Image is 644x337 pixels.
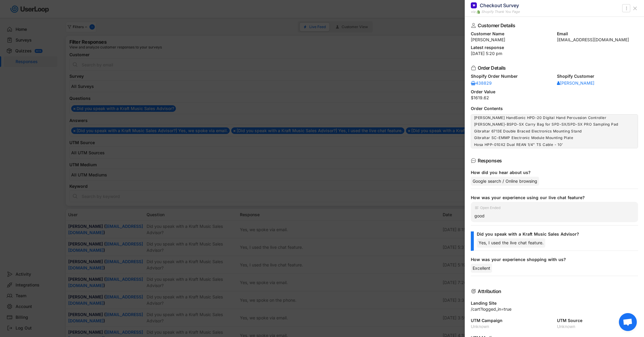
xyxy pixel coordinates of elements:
div: Excellent [471,264,492,273]
div: Hosa HPP-010X2 Dual REAN 1/4" TS Cable - 10' [474,142,635,147]
div: Unknown [471,324,552,329]
div: Open Ended [480,206,500,210]
a: [PERSON_NAME] [557,80,594,86]
div: Email [557,32,638,36]
div: [PERSON_NAME]-BSPD-SX Carry Bag for SPD-SX/SPD-SX PRO Sampling Pad [474,122,635,127]
div: UTM Campaign [471,318,552,323]
div: via [471,9,475,14]
div: Order Details [478,65,628,70]
text:  [626,5,627,11]
div: Unknown [557,324,638,329]
div: Open chat [619,313,637,331]
div: UTM Source [557,318,638,323]
div: Order Contents [471,106,638,111]
div: /cart?logged_in=true [471,307,638,311]
div: [PERSON_NAME] [471,38,552,42]
div: 438829 [471,81,492,85]
img: 1156660_ecommerce_logo_shopify_icon%20%281%29.png [476,10,480,14]
div: Order Value [471,90,638,94]
div: $1619.62 [471,96,638,100]
div: [EMAIL_ADDRESS][DOMAIN_NAME] [557,38,638,42]
div: Shopify Order Number [471,74,552,78]
div: Yes, I used the live chat feature. [477,238,545,247]
div: Checkout Survey [480,2,519,9]
div: Did you speak with a Kraft Music Sales Advisor? [477,231,633,237]
div: Customer Details [478,23,628,28]
div: Responses [478,158,628,163]
div: Latest response [471,45,638,50]
div: Shopify Thank You Page [481,9,520,14]
a: 438829 [471,80,492,86]
div: [PERSON_NAME] [557,81,594,85]
div: Gibraltar SC-EMMP Electronic Module Mounting Plate [474,135,635,140]
div: Attribution [478,289,628,294]
div: Landing Site [471,301,638,305]
div: good [474,213,634,219]
div: [PERSON_NAME] HandSonic HPD-20 Digital Hand Percussion Controller [474,115,635,120]
div: Gibraltar 6713E Double Braced Electronics Mounting Stand [474,129,635,134]
div: How was your experience using our live chat feature? [471,195,633,200]
div: How was your experience shopping with us? [471,257,633,262]
div: Google search / Online browsing [471,177,539,186]
div: How did you hear about us? [471,170,633,175]
div: Shopify Customer [557,74,638,78]
div: Customer Name [471,32,552,36]
div: [DATE] 5:20 pm [471,51,638,56]
button:  [623,5,629,12]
